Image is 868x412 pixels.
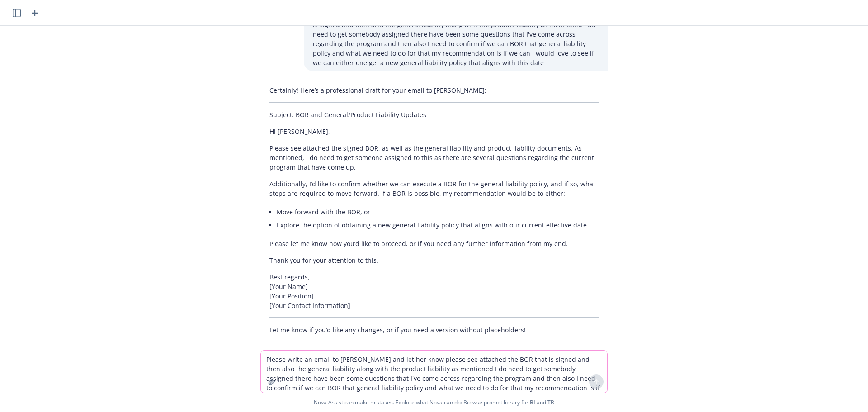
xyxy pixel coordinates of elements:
[269,325,599,335] p: Let me know if you’d like any changes, or if you need a version without placeholders!
[4,393,864,412] span: Nova Assist can make mistakes. Explore what Nova can do: Browse prompt library for and
[269,85,599,95] p: Certainly! Here’s a professional draft for your email to [PERSON_NAME]:
[269,179,599,198] p: Additionally, I’d like to confirm whether we can execute a BOR for the general liability policy, ...
[269,143,599,172] p: Please see attached the signed BOR, as well as the general liability and product liability docume...
[277,218,599,232] li: Explore the option of obtaining a new general liability policy that aligns with our current effec...
[547,398,554,406] a: TR
[269,272,599,310] p: Best regards, [Your Name] [Your Position] [Your Contact Information]
[269,110,599,119] p: Subject: BOR and General/Product Liability Updates
[277,205,599,218] li: Move forward with the BOR, or
[313,10,599,67] p: Please write an email to [PERSON_NAME] and let her know please see attached the BOR that is signe...
[269,127,599,136] p: Hi [PERSON_NAME],
[269,239,599,248] p: Please let me know how you’d like to proceed, or if you need any further information from my end.
[530,398,535,406] a: BI
[269,256,599,265] p: Thank you for your attention to this.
